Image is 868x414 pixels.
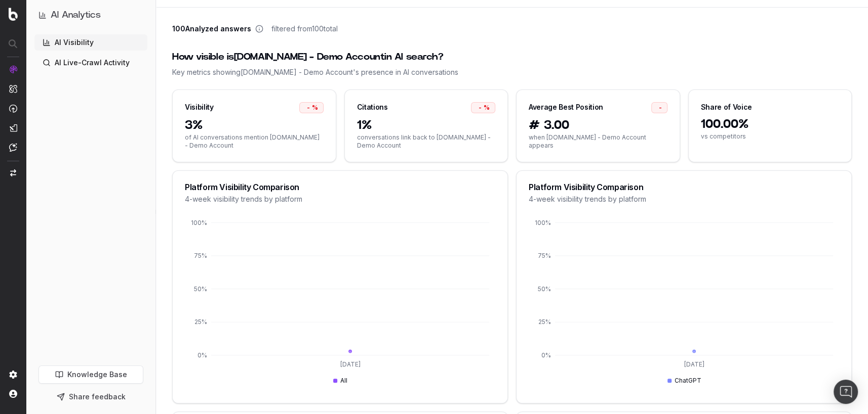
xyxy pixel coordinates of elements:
[172,24,251,34] span: 100 Analyzed answers
[701,102,752,112] div: Share of Voice
[194,318,207,326] tspan: 25%
[529,102,603,112] div: Average Best Position
[529,117,667,133] span: # 3.00
[194,285,207,293] tspan: 50%
[194,252,207,259] tspan: 75%
[198,351,207,359] tspan: 0%
[701,132,840,141] span: vs competitors
[701,116,840,132] span: 100.00%
[538,285,551,293] tspan: 50%
[834,380,858,404] div: Open Intercom Messenger
[9,143,17,152] img: Assist
[38,365,143,384] a: Knowledge Base
[667,377,701,385] div: ChatGPT
[34,55,147,71] a: AI Live-Crawl Activity
[271,24,338,34] span: filtered from 100 total
[185,117,324,133] span: 3%
[9,124,17,132] img: Studio
[484,104,490,112] span: %
[172,67,852,77] div: Key metrics showing [DOMAIN_NAME] - Demo Account 's presence in AI conversations
[34,34,147,51] a: AI Visibility
[357,117,496,133] span: 1%
[10,169,16,176] img: Switch project
[535,218,551,226] tspan: 100%
[312,104,318,112] span: %
[9,104,17,113] img: Activation
[185,194,495,204] div: 4-week visibility trends by platform
[651,102,667,113] div: -
[9,8,18,21] img: Botify logo
[38,8,143,22] button: AI Analytics
[9,371,17,379] img: Setting
[529,194,839,204] div: 4-week visibility trends by platform
[9,84,17,93] img: Intelligence
[191,218,207,226] tspan: 100%
[51,8,101,22] h1: AI Analytics
[357,102,388,112] div: Citations
[541,351,551,359] tspan: 0%
[38,388,143,406] button: Share feedback
[471,102,495,113] div: -
[9,65,17,73] img: Analytics
[529,133,667,150] span: when [DOMAIN_NAME] - Demo Account appears
[172,50,852,64] div: How visible is [DOMAIN_NAME] - Demo Account in AI search?
[185,102,214,112] div: Visibility
[185,183,495,191] div: Platform Visibility Comparison
[333,377,347,385] div: All
[185,133,324,150] span: of AI conversations mention [DOMAIN_NAME] - Demo Account
[340,360,360,368] tspan: [DATE]
[538,252,551,259] tspan: 75%
[299,102,324,113] div: -
[357,133,496,150] span: conversations link back to [DOMAIN_NAME] - Demo Account
[529,183,839,191] div: Platform Visibility Comparison
[9,390,17,398] img: My account
[538,318,551,326] tspan: 25%
[684,360,704,368] tspan: [DATE]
